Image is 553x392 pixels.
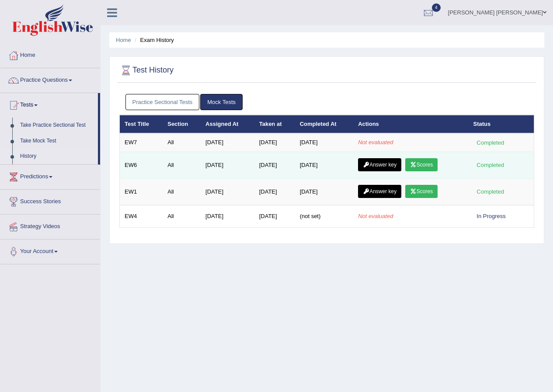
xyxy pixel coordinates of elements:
[120,178,163,205] td: EW1
[432,3,441,12] span: 4
[116,37,131,43] a: Home
[0,165,100,187] a: Predictions
[163,205,201,227] td: All
[358,185,401,198] a: Answer key
[120,115,163,133] th: Test Title
[358,139,393,146] em: Not evaluated
[254,152,295,178] td: [DATE]
[300,213,321,219] span: (not set)
[405,158,438,171] a: Scores
[473,212,509,221] div: In Progress
[0,93,98,115] a: Tests
[0,43,100,65] a: Home
[0,190,100,212] a: Success Stories
[201,178,254,205] td: [DATE]
[163,178,201,205] td: All
[200,94,243,110] a: Mock Tests
[295,115,354,133] th: Completed At
[16,149,98,164] a: History
[120,152,163,178] td: EW6
[201,205,254,227] td: [DATE]
[16,118,98,133] a: Take Practice Sectional Test
[132,36,174,44] li: Exam History
[0,68,100,90] a: Practice Questions
[405,185,438,198] a: Scores
[201,152,254,178] td: [DATE]
[353,115,468,133] th: Actions
[254,205,295,227] td: [DATE]
[254,115,295,133] th: Taken at
[119,64,174,77] h2: Test History
[358,213,393,219] em: Not evaluated
[254,133,295,152] td: [DATE]
[0,239,100,261] a: Your Account
[163,115,201,133] th: Section
[201,133,254,152] td: [DATE]
[163,152,201,178] td: All
[254,178,295,205] td: [DATE]
[120,205,163,227] td: EW4
[163,133,201,152] td: All
[469,115,534,133] th: Status
[16,133,98,149] a: Take Mock Test
[473,138,508,147] div: Completed
[473,187,508,196] div: Completed
[295,178,354,205] td: [DATE]
[0,215,100,236] a: Strategy Videos
[120,133,163,152] td: EW7
[295,133,354,152] td: [DATE]
[125,94,200,110] a: Practice Sectional Tests
[473,160,508,170] div: Completed
[358,158,401,171] a: Answer key
[201,115,254,133] th: Assigned At
[295,152,354,178] td: [DATE]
